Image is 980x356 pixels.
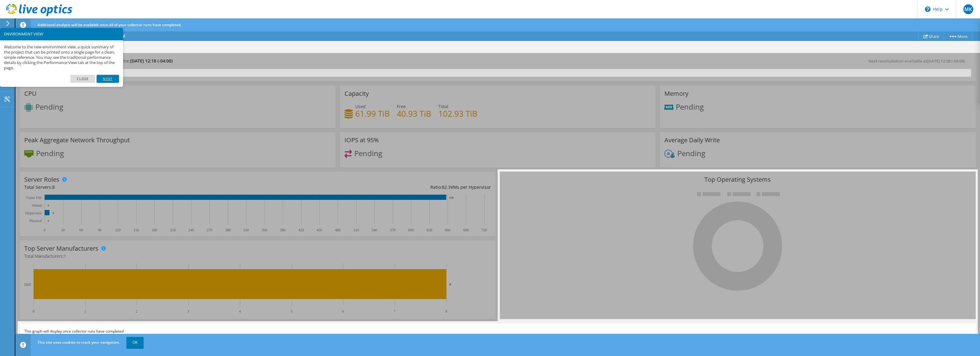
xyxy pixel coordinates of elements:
[925,6,930,12] svg: \n
[70,75,95,83] a: Close
[944,31,972,41] a: More
[97,75,119,83] a: Next
[38,22,181,27] span: Additional analysis will be available once all of your collector runs have completed.
[4,32,119,36] h3: ENVIRONMENT VIEW
[38,340,120,345] span: This site uses cookies to track your navigation.
[4,44,119,71] p: Welcome to the new environment view, a quick summary of the project that can be printed onto a si...
[20,323,976,339] div: This graph will display once collector runs have completed
[918,31,944,41] a: Share
[963,4,973,14] span: MK
[126,337,144,348] a: OK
